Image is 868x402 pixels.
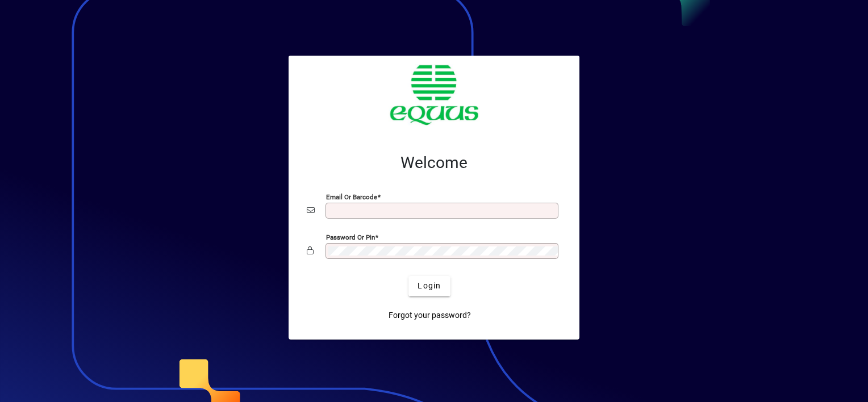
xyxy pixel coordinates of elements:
span: Forgot your password? [389,309,471,321]
mat-label: Password or Pin [326,233,375,241]
button: Login [408,276,450,296]
span: Login [418,280,441,292]
a: Forgot your password? [384,305,475,326]
mat-label: Email or Barcode [326,192,377,200]
h2: Welcome [307,153,561,173]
